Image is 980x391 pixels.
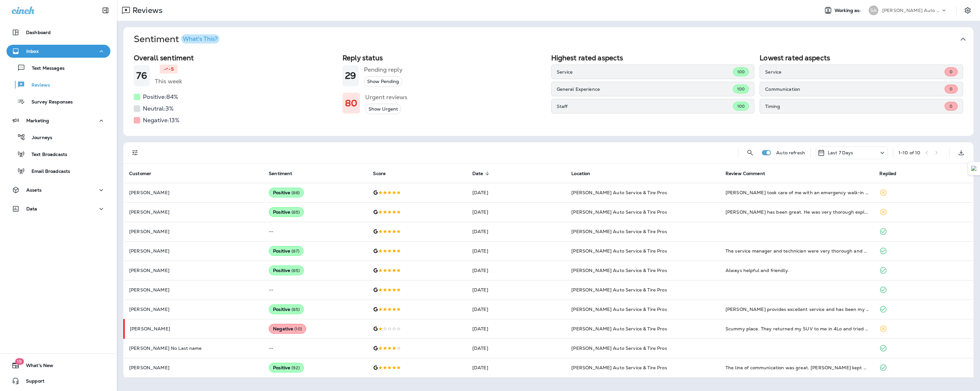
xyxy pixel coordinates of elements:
h2: Reply status [342,54,546,62]
h5: This week [155,76,182,87]
td: [DATE] [467,222,566,241]
h1: 29 [345,70,356,81]
p: Last 7 Days [828,150,853,155]
span: Score [373,171,386,176]
p: Staff [557,104,733,109]
button: Show Pending [364,76,402,87]
div: Always helpful and friendly. [726,267,869,274]
div: Sullivan’s provides excellent service and has been my choice for tires and related service for ma... [726,306,869,313]
span: Sentiment [269,171,301,176]
div: Positive [269,207,304,217]
button: Survey Responses [6,95,110,108]
span: Location [571,171,590,176]
span: [PERSON_NAME] Auto Service & Tire Pros [571,306,667,312]
td: -- [264,222,368,241]
td: -- [264,280,368,300]
p: -5 [168,66,173,72]
button: Show Urgent [365,104,401,114]
span: ( 85 ) [292,268,300,273]
span: Working as: [835,8,862,13]
span: 100 [737,103,745,109]
p: [PERSON_NAME] No Last name [129,346,258,351]
span: [PERSON_NAME] Auto Service & Tire Pros [571,209,667,215]
button: Marketing [6,114,110,127]
h1: 76 [136,70,147,81]
span: ( 88 ) [292,190,300,195]
p: [PERSON_NAME] [129,307,258,312]
button: Inbox [6,45,110,58]
p: Communication [765,87,945,92]
div: Positive [269,266,304,275]
button: Journeys [6,130,110,144]
div: Negative [269,324,306,334]
span: Review Comment [726,171,774,176]
p: Email Broadcasts [25,169,70,175]
span: Date [472,171,492,176]
span: Location [571,171,599,176]
p: Reviews [130,6,163,15]
button: SentimentWhat's This? [129,27,979,51]
span: What's New [19,363,53,371]
p: Assets [26,187,42,193]
div: Scummy place. They returned my SUV to me in 4Lo and tried to lie saying I needed a new transmissi... [726,326,869,332]
button: Filters [129,146,142,159]
button: Email Broadcasts [6,164,110,178]
span: 0 [949,69,952,75]
td: [DATE] [467,280,566,300]
button: What's This? [181,34,219,43]
td: [DATE] [467,241,566,261]
div: SentimentWhat's This? [123,51,974,136]
span: 19 [15,358,24,365]
div: Positive [269,188,304,197]
p: [PERSON_NAME] [129,365,258,370]
p: Journeys [25,135,52,141]
span: Review Comment [726,171,765,176]
div: Positive [269,246,304,256]
span: Customer [129,171,160,176]
span: 0 [949,86,952,92]
div: Positive [269,304,304,314]
p: Inbox [26,49,39,54]
td: [DATE] [467,183,566,202]
td: -- [264,338,368,358]
div: What's This? [183,36,217,42]
h1: Sentiment [134,34,219,45]
p: Auto refresh [776,150,805,155]
button: Assets [6,184,110,196]
span: [PERSON_NAME] Auto Service & Tire Pros [571,365,667,371]
h5: Urgent reviews [365,92,407,102]
td: [DATE] [467,300,566,319]
span: 0 [949,103,952,109]
span: [PERSON_NAME] Auto Service & Tire Pros [571,345,667,351]
span: [PERSON_NAME] Auto Service & Tire Pros [571,267,667,273]
span: [PERSON_NAME] Auto Service & Tire Pros [571,229,667,234]
button: Text Broadcasts [6,147,110,161]
span: Date [472,171,483,176]
div: Luis has been great. He was very thorough explaining what needs to be done with the car. He was v... [726,209,869,215]
h5: Pending reply [364,65,403,75]
p: [PERSON_NAME] [129,209,258,215]
p: [PERSON_NAME] [129,190,258,195]
div: Positive [269,363,304,373]
p: Reviews [25,82,50,89]
p: [PERSON_NAME] [129,287,258,292]
div: The service manager and technician were very thorough and pleasant to work with! [726,248,869,254]
img: Detect Auto [971,166,977,172]
button: Support [6,374,110,387]
p: Service [765,69,945,75]
button: Data [6,202,110,215]
span: [PERSON_NAME] Auto Service & Tire Pros [571,190,667,195]
span: Score [373,171,394,176]
span: Sentiment [269,171,292,176]
p: Service [557,69,733,75]
p: Text Broadcasts [25,152,67,158]
p: Timing [765,104,945,109]
h1: 80 [345,98,357,109]
span: [PERSON_NAME] Auto Service & Tire Pros [571,248,667,254]
button: 19What's New [6,359,110,372]
p: [PERSON_NAME] [130,326,258,331]
h2: Overall sentiment [134,54,337,62]
span: ( 87 ) [292,248,299,254]
h5: Neutral: 3 % [143,103,174,114]
p: Dashboard [26,30,51,35]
